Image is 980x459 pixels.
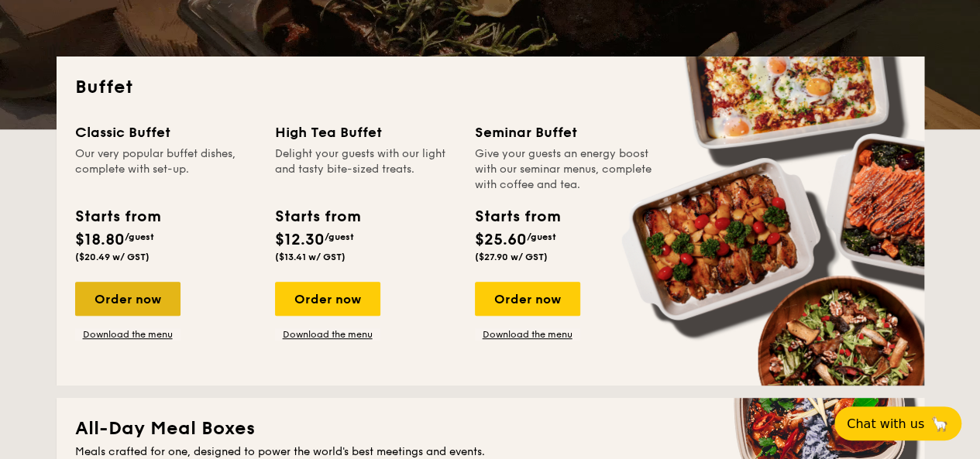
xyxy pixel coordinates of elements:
span: ($27.90 w/ GST) [475,252,548,262]
button: Chat with us🦙 [834,406,961,440]
span: Chat with us [847,416,924,431]
div: Our very popular buffet dishes, complete with set-up. [75,146,256,193]
div: Classic Buffet [75,122,256,143]
a: Download the menu [75,328,181,341]
h2: Buffet [75,75,906,100]
a: Download the menu [475,328,580,341]
span: $18.80 [75,231,125,249]
a: Download the menu [275,328,380,341]
span: $12.30 [275,231,325,249]
span: /guest [125,231,154,242]
div: High Tea Buffet [275,122,456,143]
div: Seminar Buffet [475,122,656,143]
div: Starts from [275,205,359,228]
div: Delight your guests with our light and tasty bite-sized treats. [275,146,456,193]
span: /guest [325,231,354,242]
span: /guest [527,231,556,242]
div: Starts from [75,205,160,228]
div: Order now [475,282,580,316]
div: Order now [275,282,380,316]
h2: All-Day Meal Boxes [75,416,906,441]
span: $25.60 [475,231,527,249]
span: ($13.41 w/ GST) [275,252,346,262]
span: ($20.49 w/ GST) [75,252,150,262]
div: Give your guests an energy boost with our seminar menus, complete with coffee and tea. [475,146,656,193]
div: Order now [75,282,181,316]
span: 🦙 [930,415,949,433]
div: Starts from [475,205,559,228]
